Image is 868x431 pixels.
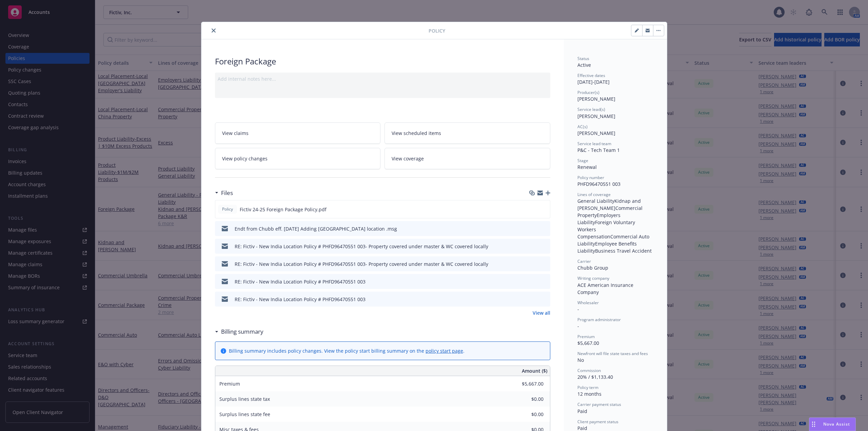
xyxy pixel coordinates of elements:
[577,419,618,425] span: Client payment status
[577,374,613,380] span: 20% / $1,133.40
[577,300,599,306] span: Wholesaler
[541,225,548,232] button: preview file
[577,334,595,339] span: Premium
[541,206,547,213] button: preview file
[577,62,591,68] span: Active
[577,282,635,295] span: ACE American Insurance Company
[577,130,615,136] span: [PERSON_NAME]
[577,233,651,247] span: Commercial Auto Liability
[577,275,609,281] span: Writing company
[577,317,621,322] span: Program administrator
[531,260,536,268] button: download file
[577,401,621,407] span: Carrier payment status
[541,260,548,268] button: preview file
[577,385,598,390] span: Policy term
[577,240,638,254] span: Employee Benefits Liability
[577,219,636,240] span: Foreign Voluntary Workers Compensation
[221,327,263,336] h3: Billing summary
[577,56,589,61] span: Status
[577,73,653,85] div: [DATE] - [DATE]
[531,278,536,285] button: download file
[577,357,584,363] span: No
[215,189,233,197] div: Files
[531,225,536,232] button: download file
[392,155,424,162] span: View coverage
[504,409,548,419] input: 0.00
[577,124,588,130] span: AC(s)
[218,75,548,82] div: Add internal notes here...
[221,189,233,197] h3: Files
[823,421,850,427] span: Nova Assist
[577,351,648,356] span: Newfront will file state taxes and fees
[577,192,611,197] span: Lines of coverage
[504,379,548,389] input: 0.00
[235,278,366,285] div: RE: Fictiv - New India Location Policy # PHFD96470551 003
[229,347,465,354] div: Billing summary includes policy changes. View the policy start billing summary on the .
[577,158,588,163] span: Stage
[426,348,463,354] a: policy start page
[210,26,218,35] button: close
[522,367,547,374] span: Amount ($)
[577,368,601,373] span: Commission
[577,408,587,414] span: Paid
[541,243,548,250] button: preview file
[392,130,441,137] span: View scheduled items
[384,122,550,144] a: View scheduled items
[577,391,601,397] span: 12 months
[577,164,597,170] span: Renewal
[541,278,548,285] button: preview file
[809,417,856,431] button: Nova Assist
[533,309,550,316] a: View all
[235,296,366,303] div: RE: Fictiv - New India Location Policy # PHFD96470551 003
[577,113,615,119] span: [PERSON_NAME]
[530,206,536,213] button: download file
[222,155,268,162] span: View policy changes
[240,206,327,213] span: Fictiv 24-25 Foreign Package Policy.pdf
[504,394,548,404] input: 0.00
[215,327,263,336] div: Billing summary
[541,296,548,303] button: preview file
[577,205,644,218] span: Commercial Property
[577,198,642,211] span: Kidnap and [PERSON_NAME]
[219,396,270,402] span: Surplus lines state tax
[215,122,381,144] a: View claims
[809,418,818,431] div: Drag to move
[219,380,240,387] span: Premium
[577,265,608,271] span: Chubb Group
[577,73,605,78] span: Effective dates
[215,148,381,169] a: View policy changes
[577,96,615,102] span: [PERSON_NAME]
[577,212,622,226] span: Employers Liability
[429,27,445,34] span: Policy
[595,248,652,254] span: Business Travel Accident
[235,260,488,268] div: RE: Fictiv - New India Location Policy # PHFD96470551 003- Property covered under master & WC cov...
[531,296,536,303] button: download file
[577,90,599,95] span: Producer(s)
[221,206,234,212] span: Policy
[384,148,550,169] a: View coverage
[577,181,620,187] span: PHFD96470551 003
[577,141,611,146] span: Service lead team
[577,147,620,153] span: P&C - Tech Team 1
[577,175,604,180] span: Policy number
[577,258,591,264] span: Carrier
[531,243,536,250] button: download file
[577,340,599,346] span: $5,667.00
[219,411,270,417] span: Surplus lines state fee
[222,130,249,137] span: View claims
[577,306,579,312] span: -
[577,198,614,204] span: General Liability
[215,56,550,67] div: Foreign Package
[235,243,488,250] div: RE: Fictiv - New India Location Policy # PHFD96470551 003- Property covered under master & WC cov...
[235,225,397,232] div: Endt from Chubb eff. [DATE] Adding [GEOGRAPHIC_DATA] location .msg
[577,323,579,329] span: -
[577,106,605,112] span: Service lead(s)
